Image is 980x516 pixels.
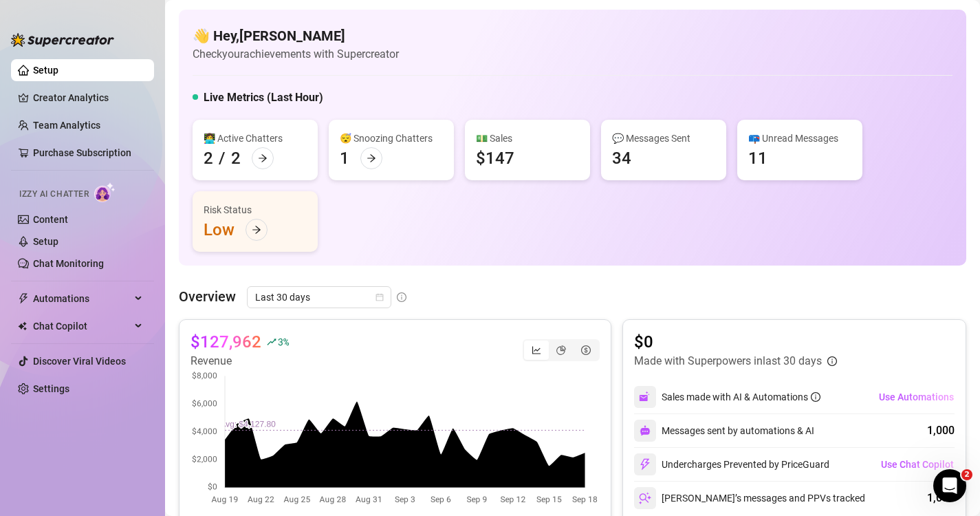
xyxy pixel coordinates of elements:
span: info-circle [827,356,837,366]
div: Messages sent by automations & AI [634,420,814,442]
article: Overview [179,286,236,307]
a: Discover Viral Videos [33,356,126,367]
img: svg%3e [639,458,651,471]
div: Hi [PERSON_NAME],Your order didn’t go through:slightly_frowning_face:Unfortunately, your order ha... [11,16,226,354]
a: Creator Analytics [33,87,143,109]
button: go back [9,6,35,32]
div: Sales made with AI & Automations [662,389,820,405]
a: Chat Monitoring [33,258,104,269]
div: [PERSON_NAME] • 3m ago [22,356,133,365]
button: Send a message… [236,405,258,427]
div: If you need any further assistance, just drop us a message here, and we'll be happy to help you o... [22,291,215,345]
div: 💵 Sales [476,131,579,146]
a: contact PayPro Global [53,164,158,175]
img: Chat Copilot [18,321,27,331]
span: arrow-right [367,153,376,163]
span: arrow-right [252,225,261,235]
h1: [PERSON_NAME] [67,7,156,17]
span: info-circle [811,392,820,402]
div: Risk Status [204,202,307,217]
div: Your order didn’t go through [22,45,215,58]
a: Team Analytics [33,120,100,131]
span: line-chart [532,345,541,355]
img: AI Chatter [94,182,116,202]
div: 1,090 [927,490,955,506]
span: Use Chat Copilot [881,459,954,470]
p: Active 30m ago [67,17,137,31]
textarea: Message… [12,382,263,405]
img: Profile image for Ella [39,8,61,30]
span: arrow-right [258,153,268,163]
span: info-circle [397,292,406,302]
div: 11 [748,147,767,169]
div: You can also try again with a different payment method. [22,244,215,285]
article: Check your achievements with Supercreator [193,45,399,63]
div: Please to resolve this. [22,149,215,190]
span: thunderbolt [18,293,29,304]
img: svg%3e [639,391,651,403]
article: Made with Superpowers in last 30 days [634,353,822,369]
img: logo-BBDzfeDw.svg [11,33,114,47]
div: $147 [476,147,514,169]
div: 😴 Snoozing Chatters [340,131,443,146]
span: Izzy AI Chatter [19,188,89,201]
a: Setup [33,65,58,76]
button: Home [215,6,241,32]
div: Close [241,6,266,30]
button: Start recording [87,411,98,422]
span: rise [267,337,276,347]
span: Last 30 days [255,287,383,308]
div: Unfortunately, your order has been declined by our payment processor, PayPro Global. [22,102,215,142]
a: Setup [33,236,58,247]
span: calendar [375,293,384,301]
div: [PERSON_NAME]’s messages and PPVs tracked [634,487,865,509]
h5: Live Metrics (Last Hour) [204,89,323,106]
article: $0 [634,331,837,353]
button: Use Chat Copilot [880,453,955,475]
div: 1,000 [927,422,955,439]
div: 2 [204,147,213,169]
div: 👩‍💻 Active Chatters [204,131,307,146]
div: Undercharges Prevented by PriceGuard [634,453,829,475]
h4: 👋 Hey, [PERSON_NAME] [193,26,399,45]
img: :slightly_frowning_face: [22,65,52,95]
span: 2 [961,469,972,480]
article: Revenue [190,353,288,369]
img: svg%3e [640,425,651,436]
button: Use Automations [878,386,955,408]
a: Purchase Subscription [33,142,143,164]
button: Emoji picker [21,411,32,422]
img: svg%3e [639,492,651,504]
button: Upload attachment [65,411,76,422]
button: Gif picker [43,411,54,422]
iframe: Intercom live chat [933,469,966,502]
article: $127,962 [190,331,261,353]
div: 34 [612,147,631,169]
a: Content [33,214,68,225]
span: Use Automations [879,391,954,402]
span: dollar-circle [581,345,591,355]
span: Automations [33,288,131,310]
div: 💬 Messages Sent [612,131,715,146]
div: 2 [231,147,241,169]
span: pie-chart [556,345,566,355]
div: 1 [340,147,349,169]
span: Chat Copilot [33,315,131,337]
div: To speed things up, please give them your Order ID: 38085093 [22,197,215,237]
a: Settings [33,383,69,394]
span: 3 % [278,335,288,348]
div: 📪 Unread Messages [748,131,851,146]
div: Ella says… [11,16,264,384]
div: segmented control [523,339,600,361]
